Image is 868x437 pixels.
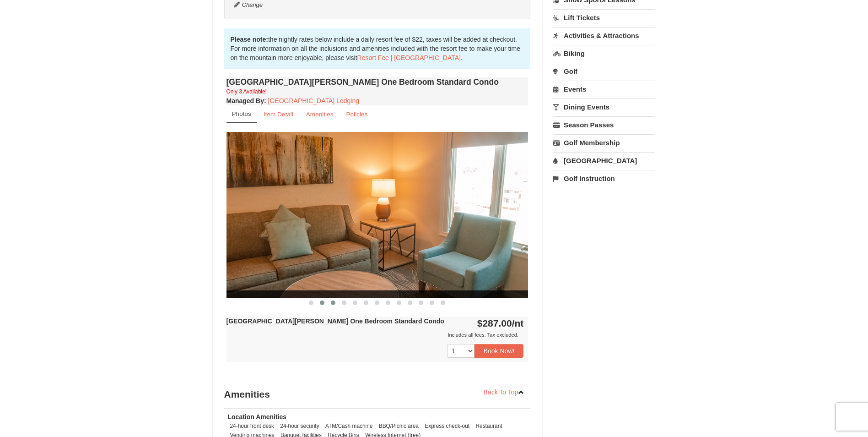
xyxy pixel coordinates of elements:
h4: [GEOGRAPHIC_DATA][PERSON_NAME] One Bedroom Standard Condo [226,77,528,87]
li: 24-hour security [278,421,321,431]
li: ATM/Cash machine [323,421,375,431]
a: Policies [340,105,373,123]
a: Activities & Attractions [553,27,655,44]
strong: $287.00 [477,318,524,328]
strong: Please note: [231,36,268,43]
a: Photos [226,105,257,123]
a: Events [553,81,655,98]
strong: : [226,97,266,104]
a: [GEOGRAPHIC_DATA] [553,152,655,169]
div: the nightly rates below include a daily resort fee of $22, taxes will be added at checkout. For m... [224,28,531,69]
h3: Amenities [224,385,531,404]
span: Managed By [226,97,264,104]
a: Resort Fee | [GEOGRAPHIC_DATA] [357,54,461,61]
li: Express check-out [422,421,472,431]
li: 24-hour front desk [228,421,277,431]
a: [GEOGRAPHIC_DATA] Lodging [268,97,359,104]
a: Lift Tickets [553,9,655,26]
img: 18876286-190-c668afff.jpg [226,132,528,297]
small: Item Detail [264,111,293,118]
a: Season Passes [553,116,655,133]
a: Golf [553,63,655,80]
span: /nt [512,318,524,328]
li: BBQ/Picnic area [377,421,421,431]
small: Only 3 Available! [226,88,267,95]
a: Golf Membership [553,134,655,151]
a: Item Detail [258,105,299,123]
a: Amenities [300,105,340,123]
small: Photos [232,110,251,117]
div: Includes all fees. Tax excluded. [226,330,524,339]
strong: [GEOGRAPHIC_DATA][PERSON_NAME] One Bedroom Standard Condo [226,317,444,325]
a: Back To Top [478,385,531,399]
li: Restaurant [473,421,504,431]
small: Amenities [306,111,334,118]
small: Policies [346,111,367,118]
a: Biking [553,45,655,62]
strong: Location Amenities [228,413,287,421]
a: Dining Events [553,98,655,115]
a: Golf Instruction [553,170,655,187]
button: Book Now! [474,344,524,358]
